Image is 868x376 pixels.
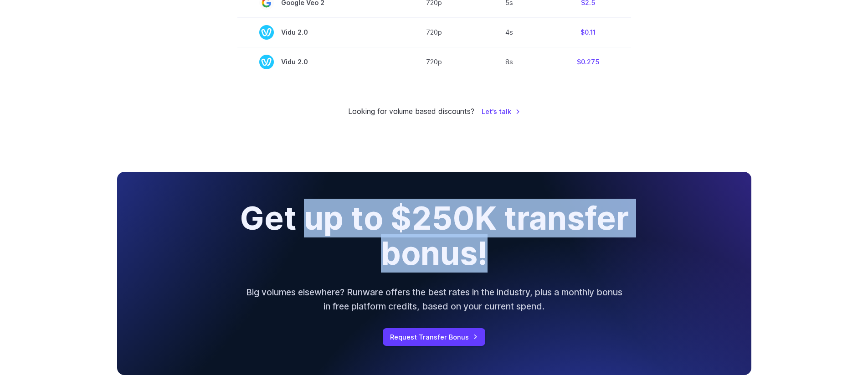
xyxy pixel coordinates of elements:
[259,55,373,69] span: Vidu 2.0
[395,47,473,77] td: 720p
[395,17,473,47] td: 720p
[245,285,624,313] p: Big volumes elsewhere? Runware offers the best rates in the industry, plus a monthly bonus in fre...
[473,47,545,77] td: 8s
[259,25,373,40] span: Vidu 2.0
[545,17,631,47] td: $0.11
[482,106,520,117] a: Let's talk
[545,47,631,77] td: $0.275
[348,106,474,118] small: Looking for volume based discounts?
[204,201,664,271] h2: Get up to $250K transfer bonus!
[473,17,545,47] td: 4s
[383,328,485,346] a: Request Transfer Bonus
